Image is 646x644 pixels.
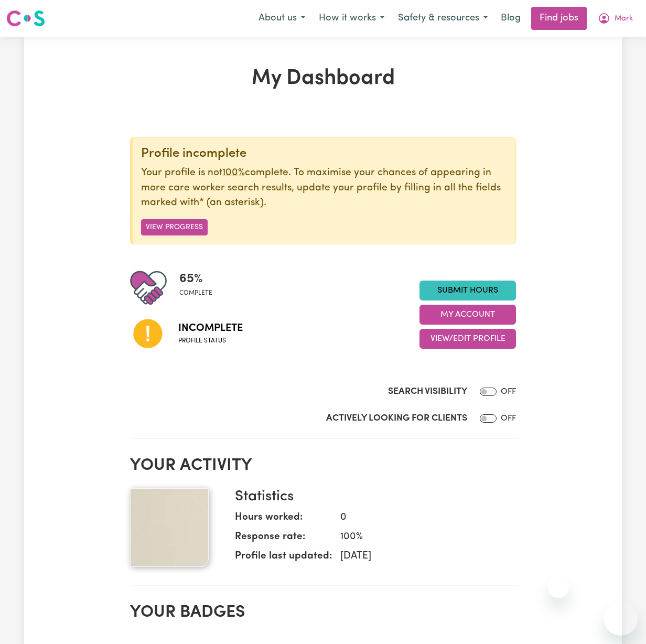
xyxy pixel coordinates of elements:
[235,530,332,549] dt: Response rate:
[501,388,516,396] span: OFF
[178,320,243,336] span: Incomplete
[179,270,212,288] span: 65 %
[141,146,507,162] div: Profile incomplete
[235,510,332,530] dt: Hours worked:
[235,488,508,506] h3: Statistics
[179,288,212,298] span: complete
[141,166,507,211] p: Your profile is not complete. To maximise your chances of appearing in more care worker search re...
[591,7,640,29] button: My Account
[312,7,391,29] button: How it works
[222,168,245,178] u: 100%
[130,488,209,567] img: Your profile picture
[531,7,587,30] a: Find jobs
[6,6,45,30] a: Careseekers logo
[130,66,516,91] h1: My Dashboard
[235,549,332,568] dt: Profile last updated:
[332,510,508,525] dd: 0
[494,7,527,30] a: Blog
[391,7,494,29] button: Safety & resources
[615,13,633,25] span: Mark
[548,577,569,598] iframe: Close message
[388,385,467,399] label: Search Visibility
[419,281,516,300] a: Submit Hours
[130,456,516,476] h2: Your activity
[419,305,516,325] button: My Account
[332,549,508,564] dd: [DATE]
[252,7,312,29] button: About us
[199,198,264,208] span: an asterisk
[604,602,638,636] iframe: Button to launch messaging window
[419,329,516,349] button: View/Edit Profile
[141,219,208,235] button: View Progress
[326,412,467,425] label: Actively Looking for Clients
[178,336,243,346] span: Profile status
[179,270,221,306] div: Profile completeness: 65%
[130,603,516,622] h2: Your badges
[6,9,45,28] img: Careseekers logo
[501,414,516,423] span: OFF
[332,530,508,545] dd: 100 %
